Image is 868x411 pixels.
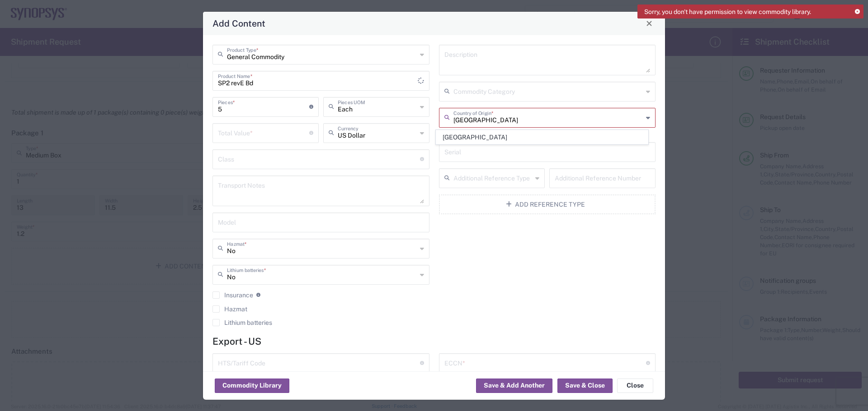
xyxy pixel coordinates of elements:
[212,336,656,347] h4: Export - US
[212,291,253,299] label: Insurance
[557,379,613,393] button: Save & Close
[212,305,247,313] label: Hazmat
[476,379,552,393] button: Save & Add Another
[215,379,289,393] button: Commodity Library
[212,17,265,30] h4: Add Content
[439,128,656,136] div: This field is required
[644,8,811,16] span: Sorry, you don't have permission to view commodity library.
[212,319,272,326] label: Lithium batteries
[439,194,656,214] button: Add Reference Type
[436,130,648,144] span: [GEOGRAPHIC_DATA]
[617,379,653,393] button: Close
